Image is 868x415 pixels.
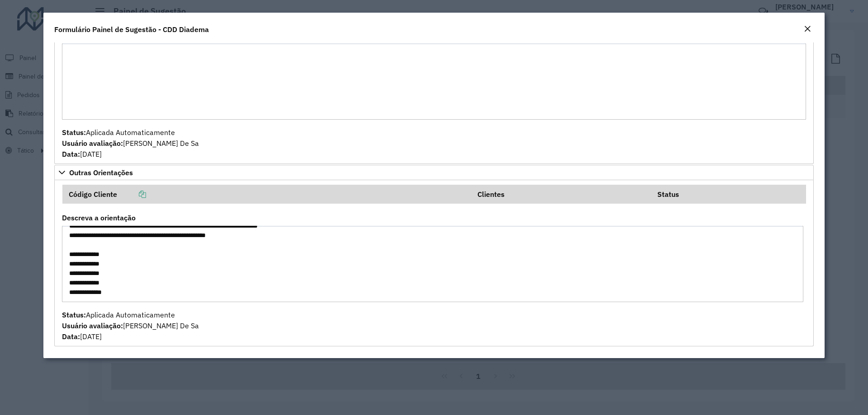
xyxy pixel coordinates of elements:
[62,139,123,148] strong: Usuário avaliação:
[804,25,811,33] em: Fechar
[54,165,814,180] a: Outras Orientações
[62,332,80,341] strong: Data:
[117,190,146,199] a: Copiar
[62,128,86,137] strong: Status:
[62,310,86,319] strong: Status:
[62,321,123,330] strong: Usuário avaliação:
[471,185,651,204] th: Clientes
[54,24,209,35] h4: Formulário Painel de Sugestão - CDD Diadema
[62,149,80,159] strong: Data:
[801,23,814,35] button: Close
[62,185,472,204] th: Código Cliente
[651,185,806,204] th: Status
[62,128,199,159] span: Aplicada Automaticamente [PERSON_NAME] De Sa [DATE]
[54,180,814,346] div: Outras Orientações
[62,310,199,341] span: Aplicada Automaticamente [PERSON_NAME] De Sa [DATE]
[62,212,136,223] label: Descreva a orientação
[69,169,133,176] span: Outras Orientações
